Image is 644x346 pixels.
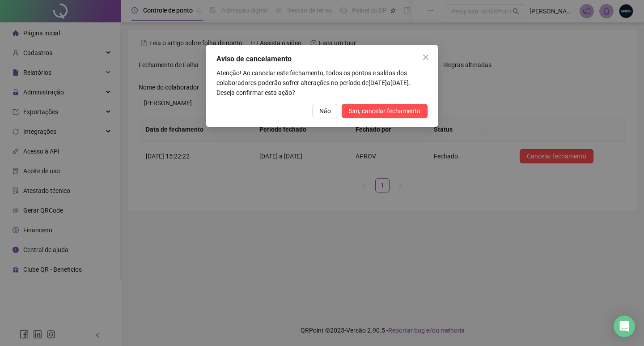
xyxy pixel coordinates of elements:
button: Sim, cancelar fechamento [342,104,428,118]
span: Não [319,106,331,116]
button: Não [312,104,338,118]
button: Close [419,50,433,64]
div: Open Intercom Messenger [614,316,635,337]
span: Atenção! Ao cancelar este fechamento, todos os pontos e saldos dos colaboradores poderão sofrer a... [216,69,407,86]
span: close [422,54,429,61]
span: Aviso de cancelamento [216,55,292,63]
span: Sim, cancelar fechamento [349,106,420,116]
p: [DATE] a [DATE] [216,68,428,98]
